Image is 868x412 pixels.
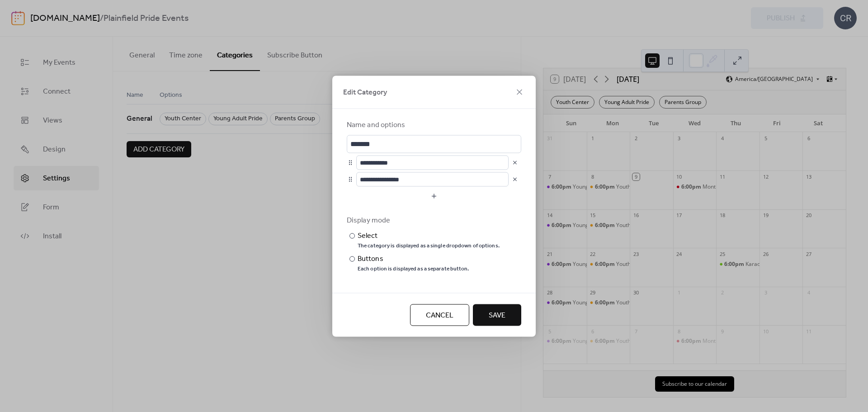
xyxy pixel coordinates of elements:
[347,119,519,130] div: Name and options
[473,304,521,326] button: Save
[358,265,469,272] div: Each option is displayed as a separate button.
[343,87,387,98] span: Edit Category
[358,253,467,264] div: Buttons
[410,304,469,326] button: Cancel
[426,310,453,321] span: Cancel
[358,242,500,249] div: The category is displayed as a single dropdown of options.
[489,310,505,321] span: Save
[358,230,498,241] div: Select
[347,215,519,226] div: Display mode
